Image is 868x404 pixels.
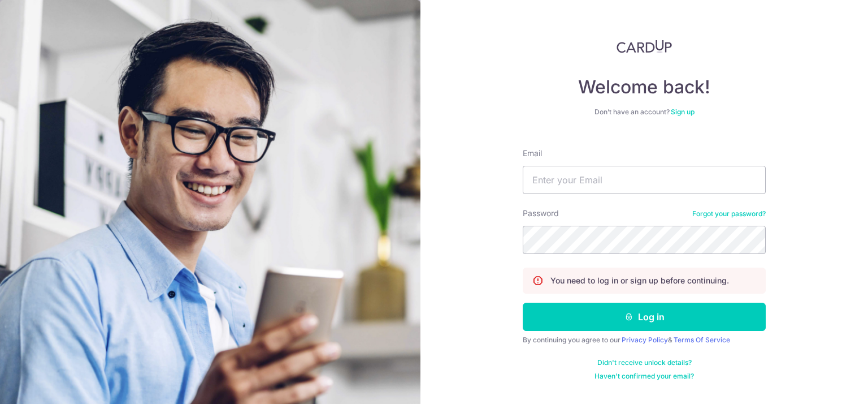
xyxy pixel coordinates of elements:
a: Terms Of Service [674,336,730,344]
div: Don’t have an account? [523,108,766,117]
p: You need to log in or sign up before continuing. [550,275,729,286]
a: Sign up [671,108,695,116]
div: By continuing you agree to our & [523,336,766,345]
a: Haven't confirmed your email? [594,372,694,381]
button: Log in [523,303,766,331]
label: Password [523,208,559,219]
a: Privacy Policy [622,336,668,344]
input: Enter your Email [523,166,766,194]
label: Email [523,148,542,159]
h4: Welcome back! [523,76,766,98]
a: Forgot your password? [692,209,766,218]
img: CardUp Logo [617,40,672,53]
a: Didn't receive unlock details? [597,358,692,367]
